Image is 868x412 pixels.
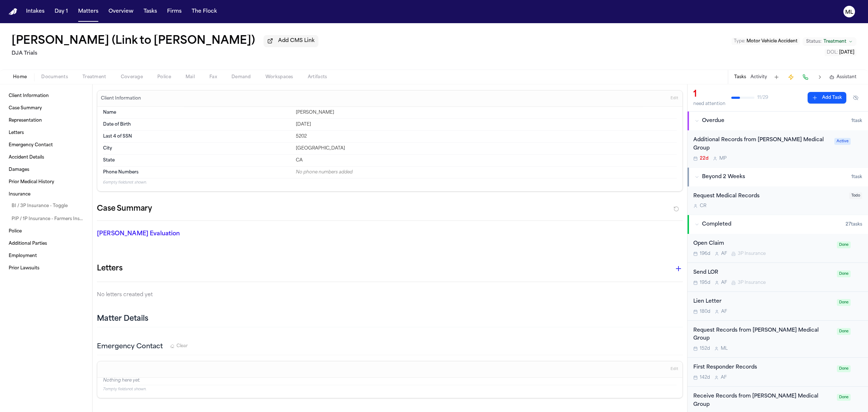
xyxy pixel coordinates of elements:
[164,5,184,18] a: Firms
[6,127,86,139] a: Letters
[97,263,123,274] h1: Letters
[702,173,745,181] span: Beyond 2 Weeks
[671,367,678,372] span: Edit
[23,5,47,18] a: Intakes
[6,176,86,188] a: Prior Medical History
[693,327,833,343] div: Request Records from [PERSON_NAME] Medical Group
[688,112,868,130] button: Overdue1task
[700,156,709,161] span: 22d
[732,38,800,45] button: Edit Type: Motor Vehicle Accident
[829,74,856,80] button: Assistant
[157,74,171,80] span: Police
[771,72,782,82] button: Add Task
[668,93,680,104] button: Edit
[839,50,854,55] span: [DATE]
[9,155,44,160] span: Accident Details
[103,387,677,392] p: 7 empty fields not shown.
[738,280,766,286] span: 3P Insurance
[700,346,710,352] span: 152d
[97,203,152,215] h2: Case Summary
[106,5,136,18] button: Overview
[721,375,727,381] span: A F
[721,251,727,257] span: A F
[808,92,846,104] button: Add Task
[693,192,845,201] div: Request Medical Records
[121,74,143,80] span: Coverage
[170,343,188,349] button: Clear Emergency Contact
[837,270,851,277] span: Done
[693,269,833,277] div: Send LOR
[9,253,37,259] span: Employment
[837,299,851,306] span: Done
[12,35,255,48] h1: [PERSON_NAME] (Link to [PERSON_NAME])
[9,241,47,247] span: Additional Parties
[9,265,39,271] span: Prior Lawsuits
[668,363,680,375] button: Edit
[12,35,255,48] button: Edit matter name
[786,72,796,82] button: Create Immediate Task
[52,5,71,18] a: Day 1
[688,263,868,292] div: Open task: Send LOR
[9,179,54,185] span: Prior Medical History
[296,122,677,127] div: [DATE]
[141,5,160,18] a: Tasks
[308,74,327,80] span: Artifacts
[6,262,86,274] a: Prior Lawsuits
[12,216,84,222] span: PIP / 1P Insurance - Farmers Insurance
[12,203,68,209] span: BI / 3P Insurance - Toggle
[97,291,683,299] p: No letters created yet
[721,309,727,315] span: A F
[837,365,851,372] span: Done
[209,74,217,80] span: Fax
[6,115,86,126] a: Representation
[846,222,862,227] span: 27 task s
[9,105,42,111] span: Case Summary
[719,156,727,161] span: M P
[688,215,868,234] button: Completed27tasks
[176,343,188,349] span: Clear
[825,49,856,56] button: Edit DOL: 2025-01-11
[721,346,728,352] span: M L
[688,186,868,215] div: Open task: Request Medical Records
[738,251,766,257] span: 3P Insurance
[9,118,42,123] span: Representation
[189,5,220,18] a: The Flock
[803,37,856,46] button: Change status from Treatment
[9,142,53,148] span: Emergency Contact
[97,230,286,238] p: [PERSON_NAME] Evaluation
[296,110,677,115] div: [PERSON_NAME]
[702,117,724,125] span: Overdue
[296,157,677,163] div: CA
[688,234,868,263] div: Open task: Open Claim
[6,152,86,163] a: Accident Details
[688,358,868,387] div: Open task: First Responder Records
[9,167,29,173] span: Damages
[837,328,851,335] span: Done
[278,37,315,45] span: Add CMS Link
[9,8,17,15] a: Home
[806,39,821,45] span: Status:
[800,72,810,82] button: Make a Call
[103,134,292,139] dt: Last 4 of SSN
[12,49,318,58] h2: DJA Trials
[688,292,868,321] div: Open task: Lien Letter
[6,90,86,102] a: Client Information
[851,174,862,180] span: 1 task
[9,8,17,15] img: Finch Logo
[700,203,706,209] span: C R
[13,74,27,80] span: Home
[688,130,868,167] div: Open task: Additional Records from HOAG Medical Group
[103,378,677,385] p: Nothing here yet.
[849,92,862,104] button: Hide completed tasks (⌘⇧H)
[700,375,710,381] span: 142d
[103,146,292,151] dt: City
[757,95,768,101] span: 11 / 29
[9,192,30,197] span: Insurance
[103,169,139,175] span: Phone Numbers
[103,157,292,163] dt: State
[849,192,862,199] span: Todo
[99,96,142,101] h3: Client Information
[700,280,710,286] span: 195d
[693,101,726,107] div: need attention
[6,189,86,200] a: Insurance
